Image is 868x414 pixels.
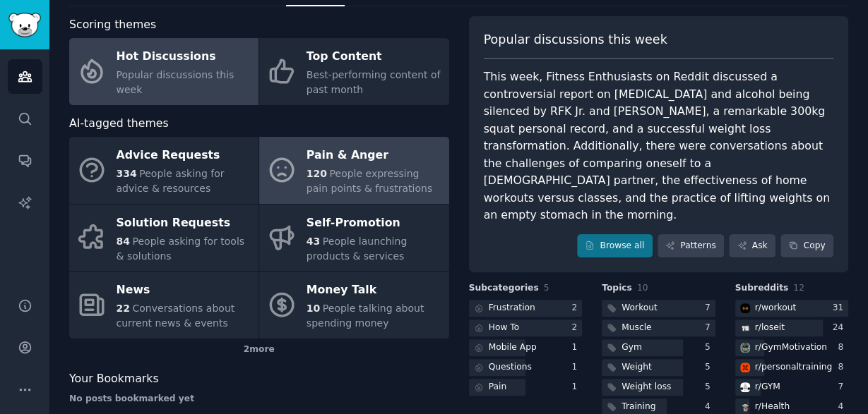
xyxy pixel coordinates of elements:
[602,359,715,377] a: Weight5
[755,381,780,394] div: r/ GYM
[705,302,715,315] div: 7
[307,303,424,329] span: People talking about spending money
[117,236,130,247] span: 84
[469,339,583,357] a: Mobile App1
[622,381,671,394] div: Weight loss
[544,283,549,293] span: 5
[755,322,785,334] div: r/ loseit
[117,303,130,314] span: 22
[469,319,583,337] a: How To2
[117,236,245,262] span: People asking for tools & solutions
[740,303,750,313] img: workout
[571,341,582,354] div: 1
[571,322,582,334] div: 2
[637,283,648,293] span: 10
[469,359,583,377] a: Questions1
[571,381,582,394] div: 1
[793,283,804,293] span: 12
[117,168,225,194] span: People asking for advice & resources
[755,401,790,413] div: r/ Health
[117,212,251,234] div: Solution Requests
[740,323,750,333] img: loseit
[705,341,715,354] div: 5
[729,234,775,258] a: Ask
[622,361,652,374] div: Weight
[489,381,507,394] div: Pain
[69,38,258,105] a: Hot DiscussionsPopular discussions this week
[484,68,834,224] div: This week, Fitness Enthusiasts on Reddit discussed a controversial report on [MEDICAL_DATA] and a...
[307,236,320,247] span: 43
[307,145,441,167] div: Pain & Anger
[735,339,849,357] a: GymMotivationr/GymMotivation8
[117,168,137,179] span: 334
[602,300,715,317] a: Workout7
[838,381,848,394] div: 7
[735,319,849,337] a: loseitr/loseit24
[307,236,407,262] span: People launching products & services
[259,205,448,272] a: Self-Promotion43People launching products & services
[69,115,169,133] span: AI-tagged themes
[307,168,327,179] span: 120
[838,341,848,354] div: 8
[307,168,432,194] span: People expressing pain points & frustrations
[705,401,715,413] div: 4
[838,401,848,413] div: 4
[577,234,653,258] a: Browse all
[602,379,715,396] a: Weight loss5
[117,145,251,167] div: Advice Requests
[489,361,532,374] div: Questions
[469,300,583,317] a: Frustration2
[740,343,750,353] img: GymMotivation
[832,322,848,334] div: 24
[622,322,651,334] div: Muscle
[571,302,582,315] div: 2
[735,300,849,317] a: workoutr/workout31
[69,339,449,361] div: 2 more
[469,379,583,396] a: Pain1
[755,302,796,315] div: r/ workout
[705,322,715,334] div: 7
[307,69,441,95] span: Best-performing content of past month
[69,272,258,339] a: News22Conversations about current news & events
[117,279,251,302] div: News
[117,69,234,95] span: Popular discussions this week
[259,137,448,204] a: Pain & Anger120People expressing pain points & frustrations
[489,341,537,354] div: Mobile App
[838,361,848,374] div: 8
[259,38,448,105] a: Top ContentBest-performing content of past month
[69,205,258,272] a: Solution Requests84People asking for tools & solutions
[705,361,715,374] div: 5
[259,272,448,339] a: Money Talk10People talking about spending money
[832,302,848,315] div: 31
[307,46,441,68] div: Top Content
[489,322,520,334] div: How To
[755,341,827,354] div: r/ GymMotivation
[484,31,667,49] span: Popular discussions this week
[658,234,724,258] a: Patterns
[735,379,849,396] a: GYMr/GYM7
[69,393,449,406] div: No posts bookmarked yet
[307,303,320,314] span: 10
[117,303,235,329] span: Conversations about current news & events
[489,302,535,315] div: Frustration
[780,234,833,258] button: Copy
[735,282,789,295] span: Subreddits
[602,319,715,337] a: Muscle7
[740,402,750,412] img: Health
[469,282,539,295] span: Subcategories
[735,359,849,377] a: personaltrainingr/personaltraining8
[8,13,41,37] img: GummySearch logo
[69,137,258,204] a: Advice Requests334People asking for advice & resources
[307,279,441,302] div: Money Talk
[740,363,750,372] img: personaltraining
[622,401,655,413] div: Training
[117,46,251,68] div: Hot Discussions
[571,361,582,374] div: 1
[622,341,642,354] div: Gym
[755,361,833,374] div: r/ personaltraining
[602,282,632,295] span: Topics
[69,16,156,34] span: Scoring themes
[602,339,715,357] a: Gym5
[307,212,441,234] div: Self-Promotion
[69,370,159,388] span: Your Bookmarks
